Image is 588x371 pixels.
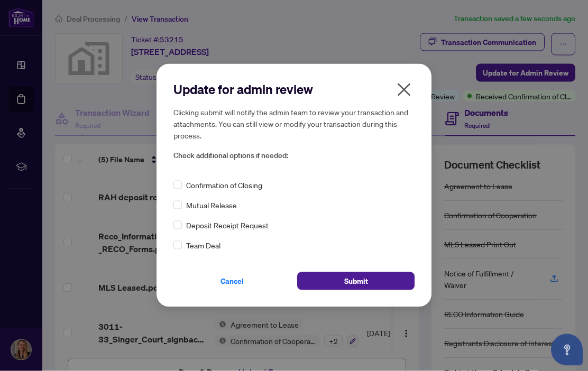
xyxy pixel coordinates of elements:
[221,273,244,290] span: Cancel
[173,81,415,98] h2: Update for admin review
[173,150,415,162] span: Check additional options if needed:
[396,81,412,98] span: close
[173,272,291,290] button: Cancel
[344,273,368,290] span: Submit
[186,219,269,231] span: Deposit Receipt Request
[173,106,415,141] h5: Clicking submit will notify the admin team to review your transaction and attachments. You can st...
[186,199,237,211] span: Mutual Release
[297,272,415,290] button: Submit
[186,179,262,191] span: Confirmation of Closing
[186,239,221,251] span: Team Deal
[551,334,583,366] button: Open asap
